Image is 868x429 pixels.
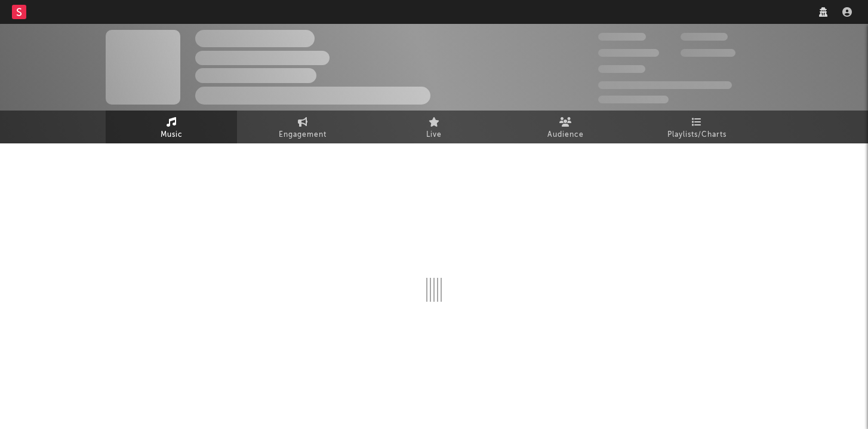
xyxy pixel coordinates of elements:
a: Engagement [237,111,368,143]
span: Audience [547,128,584,142]
span: 100,000 [681,33,728,41]
span: Jump Score: 85.0 [598,96,669,103]
span: 1,000,000 [681,49,735,57]
a: Music [106,111,237,143]
span: 50,000,000 Monthly Listeners [598,81,732,89]
span: 100,000 [598,65,645,73]
span: 300,000 [598,33,646,41]
span: Engagement [279,128,327,142]
span: 50,000,000 [598,49,659,57]
span: Live [426,128,442,142]
a: Live [368,111,500,143]
a: Audience [500,111,631,143]
span: Playlists/Charts [667,128,727,142]
span: Music [161,128,183,142]
a: Playlists/Charts [631,111,762,143]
